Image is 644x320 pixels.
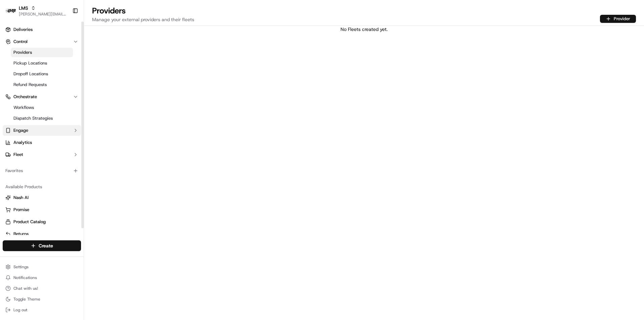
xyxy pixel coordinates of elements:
[5,8,16,13] img: LMS
[5,207,78,213] a: Promise
[3,165,81,176] div: Favorites
[3,216,81,227] button: Product Catalog
[3,36,81,47] button: Control
[13,27,33,33] span: Deliveries
[19,11,67,17] button: [PERSON_NAME][EMAIL_ADDRESS][PERSON_NAME][DOMAIN_NAME]
[3,182,81,192] div: Available Products
[11,48,73,57] a: Providers
[13,307,27,313] span: Log out
[3,294,81,304] button: Toggle Theme
[13,115,53,121] span: Dispatch Strategies
[3,3,70,19] button: LMSLMS[PERSON_NAME][EMAIL_ADDRESS][PERSON_NAME][DOMAIN_NAME]
[13,127,28,133] span: Engage
[3,91,81,102] button: Orchestrate
[13,39,28,45] span: Control
[3,137,81,148] a: Analytics
[13,231,29,237] span: Returns
[3,240,81,251] button: Create
[3,273,81,282] button: Notifications
[11,69,73,79] a: Dropoff Locations
[13,296,40,302] span: Toggle Theme
[5,231,78,237] a: Returns
[23,71,85,76] div: We're available if you need us!
[4,95,54,107] a: 📗Knowledge Base
[11,114,73,123] a: Dispatch Strategies
[7,7,20,20] img: Nash
[13,105,34,111] span: Workflows
[5,219,78,225] a: Product Catalog
[13,71,48,77] span: Dropoff Locations
[13,49,32,55] span: Providers
[13,82,47,88] span: Refund Requests
[3,149,81,160] button: Fleet
[7,27,122,38] p: Welcome 👋
[600,15,636,23] button: Provider
[13,60,47,66] span: Pickup Locations
[13,207,29,213] span: Promise
[13,219,46,225] span: Product Catalog
[3,229,81,239] button: Returns
[5,195,78,201] a: Nash AI
[39,242,53,249] span: Create
[13,195,29,201] span: Nash AI
[13,139,32,146] span: Analytics
[64,97,108,104] span: API Documentation
[19,5,28,11] button: LMS
[11,80,73,89] a: Refund Requests
[7,98,12,104] div: 📗
[47,114,81,119] a: Powered byPylon
[13,264,29,270] span: Settings
[13,152,23,158] span: Fleet
[114,66,122,74] button: Start new chat
[92,5,194,16] h1: Providers
[54,95,111,107] a: 💻API Documentation
[3,192,81,203] button: Nash AI
[57,98,62,104] div: 💻
[67,114,81,119] span: Pylon
[13,94,37,100] span: Orchestrate
[3,305,81,315] button: Log out
[92,16,194,23] p: Manage your external providers and their fleets
[3,262,81,272] button: Settings
[13,286,38,291] span: Chat with us!
[23,64,110,71] div: Start new chat
[13,97,51,104] span: Knowledge Base
[11,103,73,112] a: Workflows
[13,275,37,280] span: Notifications
[17,43,121,50] input: Got a question? Start typing here...
[3,24,81,35] a: Deliveries
[3,204,81,215] button: Promise
[11,58,73,68] a: Pickup Locations
[84,26,644,33] div: No Fleets created yet.
[3,125,81,136] button: Engage
[7,64,19,76] img: 1736555255976-a54dd68f-1ca7-489b-9aae-adbdc363a1c4
[3,284,81,293] button: Chat with us!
